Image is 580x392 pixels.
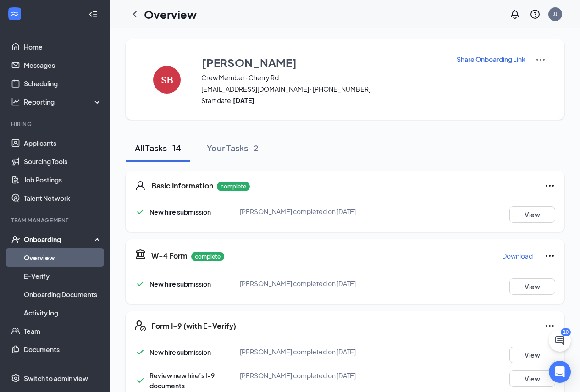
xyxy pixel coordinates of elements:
svg: TaxGovernmentIcon [135,248,146,259]
svg: Checkmark [135,206,146,217]
img: More Actions [535,54,546,65]
span: Crew Member · Cherry Rd [201,73,445,82]
a: E-Verify [24,267,102,285]
div: All Tasks · 14 [135,142,181,154]
p: complete [191,252,224,261]
a: Onboarding Documents [24,285,102,304]
button: View [509,370,555,387]
svg: WorkstreamLogo [10,9,19,18]
svg: Checkmark [135,278,146,289]
svg: Ellipses [544,180,555,191]
svg: Collapse [88,10,98,19]
span: [PERSON_NAME] completed on [DATE] [240,348,356,356]
a: Documents [24,340,102,359]
p: Download [502,251,533,260]
a: Activity log [24,304,102,322]
button: View [509,278,555,295]
button: Share Onboarding Link [456,54,526,64]
svg: Analysis [11,97,20,106]
span: New hire submission [149,280,211,288]
svg: User [135,180,146,191]
button: Download [502,248,533,263]
div: Open Intercom Messenger [549,361,571,383]
div: Reporting [24,97,103,106]
h4: SB [161,77,173,83]
svg: FormI9EVerifyIcon [135,320,146,331]
span: New hire submission [149,208,211,216]
div: Your Tasks · 2 [207,142,259,154]
a: Home [24,38,102,56]
span: [EMAIL_ADDRESS][DOMAIN_NAME] · [PHONE_NUMBER] [201,84,445,94]
svg: Ellipses [544,320,555,331]
svg: Settings [11,374,20,383]
a: Job Postings [24,171,102,189]
a: Team [24,322,102,340]
button: [PERSON_NAME] [201,54,445,71]
svg: Ellipses [544,250,555,261]
h5: Basic Information [151,181,213,191]
div: 10 [561,328,571,336]
svg: UserCheck [11,235,20,244]
div: Hiring [11,120,100,128]
div: Switch to admin view [24,374,88,383]
a: Sourcing Tools [24,152,102,171]
svg: ChevronLeft [129,9,140,20]
a: Messages [24,56,102,74]
span: Start date: [201,96,445,105]
p: Share Onboarding Link [457,55,525,64]
strong: [DATE] [233,96,254,105]
a: Talent Network [24,189,102,207]
button: ChatActive [549,330,571,352]
a: Overview [24,248,102,267]
svg: QuestionInfo [530,9,541,20]
span: [PERSON_NAME] completed on [DATE] [240,371,356,380]
span: [PERSON_NAME] completed on [DATE] [240,279,356,287]
a: Scheduling [24,74,102,93]
svg: Notifications [509,9,520,20]
div: Team Management [11,216,100,224]
button: SB [144,54,190,105]
h1: Overview [144,6,197,22]
h5: Form I-9 (with E-Verify) [151,321,236,331]
a: Surveys [24,359,102,377]
h5: W-4 Form [151,251,188,261]
svg: Checkmark [135,375,146,386]
span: [PERSON_NAME] completed on [DATE] [240,207,356,215]
div: JJ [553,10,558,18]
button: View [509,347,555,363]
span: Review new hire’s I-9 documents [149,371,215,390]
svg: Checkmark [135,347,146,358]
h3: [PERSON_NAME] [202,55,297,70]
a: Applicants [24,134,102,152]
svg: ChatActive [554,335,565,346]
button: View [509,206,555,223]
span: New hire submission [149,348,211,356]
p: complete [217,182,250,191]
div: Onboarding [24,235,94,244]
